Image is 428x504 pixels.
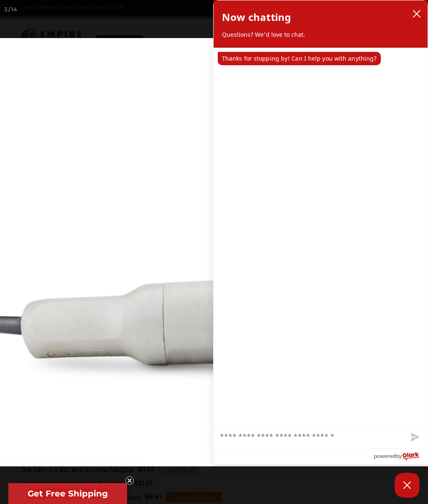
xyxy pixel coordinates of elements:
[374,449,428,464] a: Powered by Olark
[8,483,127,504] div: Get Free ShippingClose teaser
[374,451,395,461] span: powered
[218,52,381,65] p: Thanks for stopping by! Can I help you with anything?
[28,489,108,499] span: Get Free Shipping
[410,8,423,20] button: close chatbox
[222,31,419,39] p: Questions? We'd love to chat.
[214,48,428,426] div: chat
[396,451,402,461] span: by
[395,473,420,498] button: Close Chatbox
[401,427,428,448] button: Send message
[222,9,291,26] h2: Now chatting
[125,476,134,485] button: Close teaser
